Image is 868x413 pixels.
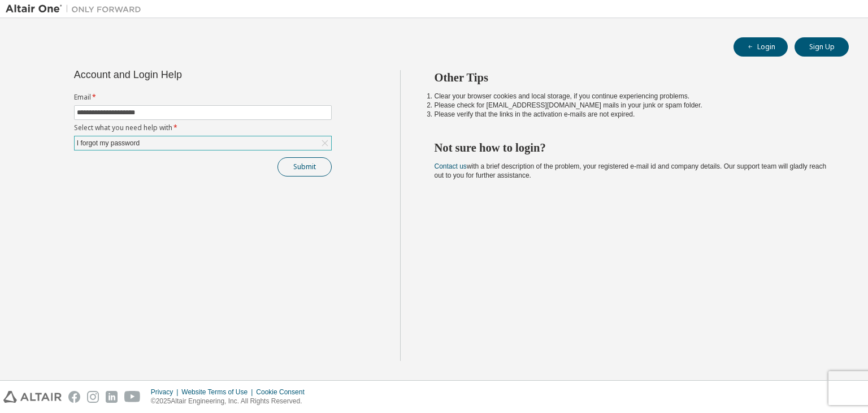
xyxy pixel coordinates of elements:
p: © 2025 Altair Engineering, Inc. All Rights Reserved. [151,397,311,406]
img: Altair One [6,3,147,15]
img: linkedin.svg [106,391,118,403]
label: Email [74,93,332,102]
img: instagram.svg [87,391,99,403]
button: Login [734,37,788,57]
li: Clear your browser cookies and local storage, if you continue experiencing problems. [435,92,829,101]
img: youtube.svg [124,391,141,403]
div: Cookie Consent [256,388,311,397]
div: I forgot my password [75,137,141,149]
button: Submit [277,157,332,177]
li: Please check for [EMAIL_ADDRESS][DOMAIN_NAME] mails in your junk or spam folder. [435,101,829,110]
h2: Other Tips [435,70,829,85]
span: with a brief description of the problem, your registered e-mail id and company details. Our suppo... [435,162,827,179]
button: Sign Up [795,37,849,57]
div: Privacy [151,388,181,397]
img: altair_logo.svg [3,391,62,403]
h2: Not sure how to login? [435,140,829,155]
label: Select what you need help with [74,123,332,132]
div: Website Terms of Use [181,388,256,397]
a: Contact us [435,162,467,170]
img: facebook.svg [68,391,80,403]
div: Account and Login Help [74,70,280,79]
li: Please verify that the links in the activation e-mails are not expired. [435,110,829,119]
div: I forgot my password [75,136,331,150]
